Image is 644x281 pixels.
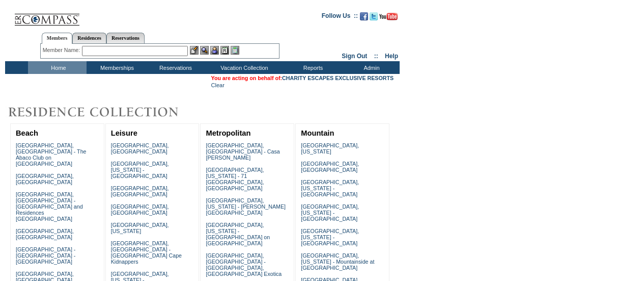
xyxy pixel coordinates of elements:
[322,11,358,23] td: Follow Us ::
[301,161,359,173] a: [GEOGRAPHIC_DATA], [GEOGRAPHIC_DATA]
[16,228,74,240] a: [GEOGRAPHIC_DATA], [GEOGRAPHIC_DATA]
[111,161,169,179] a: [GEOGRAPHIC_DATA], [US_STATE] - [GEOGRAPHIC_DATA]
[301,252,374,271] a: [GEOGRAPHIC_DATA], [US_STATE] - Mountainside at [GEOGRAPHIC_DATA]
[5,102,204,122] img: Destinations by Exclusive Resorts
[87,61,145,74] td: Memberships
[220,46,229,55] img: Reservations
[341,61,400,74] td: Admin
[301,129,334,137] a: Mountain
[360,15,368,21] a: Become our fan on Facebook
[379,15,398,21] a: Subscribe to our YouTube Channel
[206,129,250,137] a: Metropolitan
[206,252,282,277] a: [GEOGRAPHIC_DATA], [GEOGRAPHIC_DATA] - [GEOGRAPHIC_DATA], [GEOGRAPHIC_DATA] Exotica
[190,46,199,55] img: b_edit.gif
[301,203,359,222] a: [GEOGRAPHIC_DATA], [US_STATE] - [GEOGRAPHIC_DATA]
[72,33,106,43] a: Residences
[16,246,75,265] a: [GEOGRAPHIC_DATA] - [GEOGRAPHIC_DATA] - [GEOGRAPHIC_DATA]
[16,142,87,167] a: [GEOGRAPHIC_DATA], [GEOGRAPHIC_DATA] - The Abaco Club on [GEOGRAPHIC_DATA]
[231,46,239,55] img: b_calculator.gif
[360,12,368,20] img: Become our fan on Facebook
[342,53,367,60] a: Sign Out
[111,129,137,137] a: Leisure
[200,46,209,55] img: View
[206,222,270,246] a: [GEOGRAPHIC_DATA], [US_STATE] - [GEOGRAPHIC_DATA] on [GEOGRAPHIC_DATA]
[16,173,74,185] a: [GEOGRAPHIC_DATA], [GEOGRAPHIC_DATA]
[42,33,73,44] a: Members
[106,33,145,43] a: Reservations
[111,142,169,155] a: [GEOGRAPHIC_DATA], [GEOGRAPHIC_DATA]
[111,203,169,216] a: [GEOGRAPHIC_DATA], [GEOGRAPHIC_DATA]
[282,75,394,81] a: CHARITY ESCAPES EXCLUSIVE RESORTS
[210,46,219,55] img: Impersonate
[145,61,204,74] td: Reservations
[301,179,359,197] a: [GEOGRAPHIC_DATA], [US_STATE] - [GEOGRAPHIC_DATA]
[301,228,359,246] a: [GEOGRAPHIC_DATA], [US_STATE] - [GEOGRAPHIC_DATA]
[206,197,286,216] a: [GEOGRAPHIC_DATA], [US_STATE] - [PERSON_NAME][GEOGRAPHIC_DATA]
[370,12,378,20] img: Follow us on Twitter
[374,53,378,60] span: ::
[301,142,359,155] a: [GEOGRAPHIC_DATA], [US_STATE]
[211,75,394,81] span: You are acting on behalf of:
[43,46,82,55] div: Member Name:
[211,82,225,88] a: Clear
[204,61,283,74] td: Vacation Collection
[111,240,182,265] a: [GEOGRAPHIC_DATA], [GEOGRAPHIC_DATA] - [GEOGRAPHIC_DATA] Cape Kidnappers
[385,53,398,60] a: Help
[370,15,378,21] a: Follow us on Twitter
[16,191,83,222] a: [GEOGRAPHIC_DATA], [GEOGRAPHIC_DATA] - [GEOGRAPHIC_DATA] and Residences [GEOGRAPHIC_DATA]
[111,222,169,234] a: [GEOGRAPHIC_DATA], [US_STATE]
[379,13,398,20] img: Subscribe to our YouTube Channel
[206,167,264,191] a: [GEOGRAPHIC_DATA], [US_STATE] - 71 [GEOGRAPHIC_DATA], [GEOGRAPHIC_DATA]
[16,129,38,137] a: Beach
[283,61,341,74] td: Reports
[14,5,80,26] img: Compass Home
[206,142,279,161] a: [GEOGRAPHIC_DATA], [GEOGRAPHIC_DATA] - Casa [PERSON_NAME]
[111,185,169,197] a: [GEOGRAPHIC_DATA], [GEOGRAPHIC_DATA]
[28,61,87,74] td: Home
